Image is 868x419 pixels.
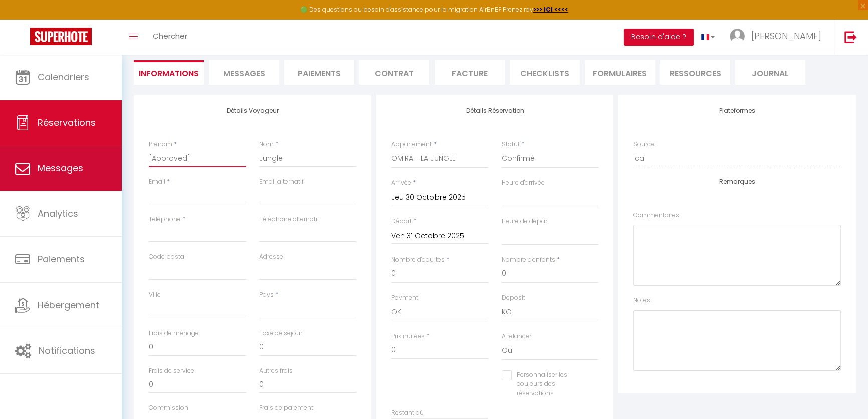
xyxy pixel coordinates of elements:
li: Journal [735,60,805,85]
span: Chercher [153,31,187,41]
h4: Détails Voyageur [149,107,356,114]
a: >>> ICI <<<< [533,5,568,14]
li: Paiements [284,60,354,85]
label: Prix nuitées [391,332,425,341]
label: Ville [149,290,161,300]
label: Prénom [149,139,172,149]
label: Personnaliser les couleurs des réservations [512,370,586,399]
label: Nombre d'adultes [391,255,445,265]
span: [PERSON_NAME] [751,30,821,42]
label: Téléphone alternatif [259,215,319,224]
h4: Détails Réservation [391,107,599,114]
label: Commission [149,403,188,413]
span: Messages [223,68,265,79]
label: Email alternatif [259,177,304,187]
label: Nom [259,139,274,149]
label: Source [633,139,655,149]
li: Facture [435,60,505,85]
label: Heure de départ [502,217,549,226]
label: Départ [391,217,412,226]
span: Notifications [39,344,95,357]
span: Messages [38,162,83,174]
label: A relancer [502,332,531,341]
label: Téléphone [149,215,181,224]
span: Paiements [38,253,85,265]
label: Arrivée [391,178,411,188]
h4: Remarques [633,178,841,185]
label: Restant dû [391,408,424,418]
label: Frais de paiement [259,403,313,413]
label: Adresse [259,252,283,262]
label: Email [149,177,165,187]
img: Super Booking [30,28,92,45]
label: Taxe de séjour [259,329,302,338]
li: Ressources [660,60,730,85]
button: Besoin d'aide ? [624,29,694,46]
label: Code postal [149,252,186,262]
label: Autres frais [259,366,293,376]
li: FORMULAIRES [585,60,655,85]
li: Informations [134,60,204,85]
label: Frais de ménage [149,329,199,338]
span: Hébergement [38,299,99,311]
label: Deposit [502,293,525,303]
label: Notes [633,296,650,305]
h4: Plateformes [633,107,841,114]
li: Contrat [359,60,429,85]
img: logout [844,31,857,43]
a: Chercher [145,20,195,55]
label: Statut [502,139,520,149]
span: Réservations [38,116,96,129]
a: ... [PERSON_NAME] [722,20,834,55]
label: Nombre d'enfants [502,255,555,265]
label: Payment [391,293,418,303]
span: Analytics [38,207,78,220]
li: CHECKLISTS [510,60,580,85]
label: Heure d'arrivée [502,178,545,188]
img: ... [730,29,745,44]
label: Commentaires [633,211,679,220]
label: Frais de service [149,366,194,376]
label: Appartement [391,139,432,149]
span: Calendriers [38,71,89,83]
label: Pays [259,290,274,300]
